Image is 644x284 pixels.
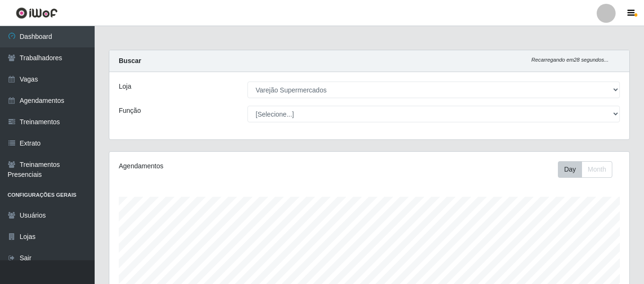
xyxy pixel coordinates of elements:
[119,57,141,64] strong: Buscar
[16,7,58,19] img: CoreUI Logo
[119,106,141,116] label: Função
[558,161,612,178] div: First group
[558,161,620,178] div: Toolbar with button groups
[119,82,131,92] label: Loja
[582,161,612,178] button: Month
[531,57,609,63] i: Recarregando em 28 segundos...
[558,161,582,178] button: Day
[119,161,319,171] div: Agendamentos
